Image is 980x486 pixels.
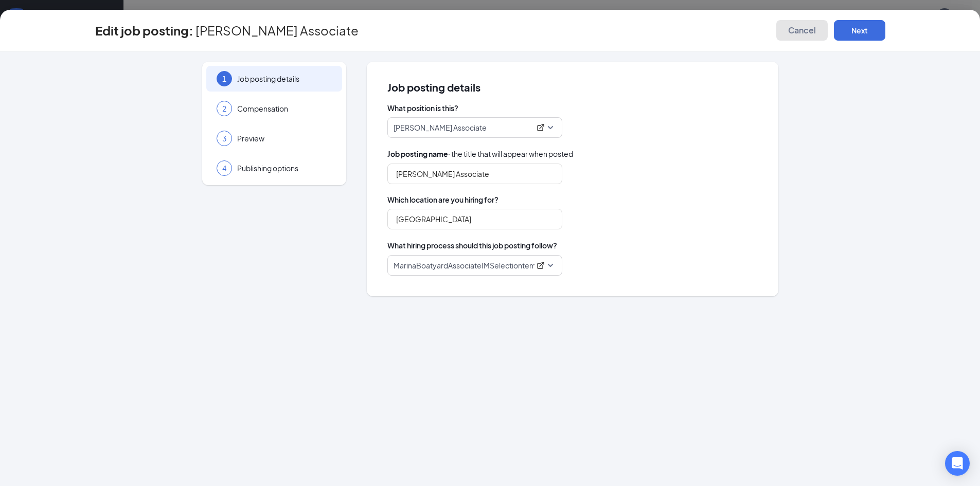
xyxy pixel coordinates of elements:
[788,25,816,35] span: Cancel
[222,163,226,173] span: 4
[394,122,547,133] div: Marina Boatyard Associate
[237,133,332,143] span: Preview
[394,260,547,271] div: MarinaBoatyardAssociateIMSelectiontemplate
[195,25,359,35] span: [PERSON_NAME] Associate
[387,82,758,93] span: Job posting details
[237,74,332,84] span: Job posting details
[394,122,487,133] p: [PERSON_NAME] Associate
[537,123,545,132] svg: ExternalLink
[237,103,332,114] span: Compensation
[222,133,226,143] span: 3
[537,261,545,269] svg: ExternalLink
[387,103,758,113] span: What position is this?
[237,163,332,173] span: Publishing options
[394,260,534,271] p: MarinaBoatyardAssociateIMSelectiontemplate
[387,194,758,205] span: Which location are you hiring for?
[945,451,970,476] div: Open Intercom Messenger
[387,148,573,159] span: · the title that will appear when posted
[776,20,828,41] button: Cancel
[222,74,226,84] span: 1
[95,22,193,39] h3: Edit job posting:
[387,149,448,158] b: Job posting name
[387,240,557,251] span: What hiring process should this job posting follow?
[222,103,226,114] span: 2
[834,20,885,41] button: Next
